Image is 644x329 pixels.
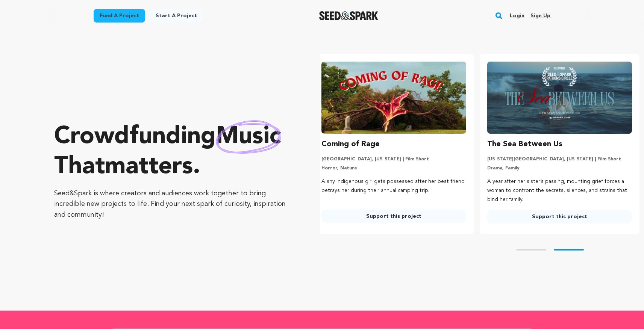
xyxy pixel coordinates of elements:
p: A year after her sister’s passing, mounting grief forces a woman to confront the secrets, silence... [487,177,632,204]
span: matters [105,155,193,179]
h3: The Sea Between Us [487,138,562,150]
a: Start a project [150,9,203,23]
a: Login [510,10,524,22]
img: hand sketched image [216,120,281,154]
p: Crowdfunding that . [54,122,290,182]
img: Seed&Spark Logo Dark Mode [319,11,378,20]
a: Seed&Spark Homepage [319,11,378,20]
p: Drama, Family [487,165,632,171]
img: The Sea Between Us image [487,62,632,134]
img: Coming of Rage image [321,62,466,134]
p: [GEOGRAPHIC_DATA], [US_STATE] | Film Short [321,156,466,162]
a: Sign up [530,10,550,22]
a: Support this project [321,210,466,223]
p: Seed&Spark is where creators and audiences work together to bring incredible new projects to life... [54,188,290,220]
p: A shy indigenous girl gets possessed after her best friend betrays her during their annual campin... [321,177,466,195]
a: Fund a project [94,9,145,23]
a: Support this project [487,210,632,223]
h3: Coming of Rage [321,138,380,150]
p: [US_STATE][GEOGRAPHIC_DATA], [US_STATE] | Film Short [487,156,632,162]
p: Horror, Nature [321,165,466,171]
